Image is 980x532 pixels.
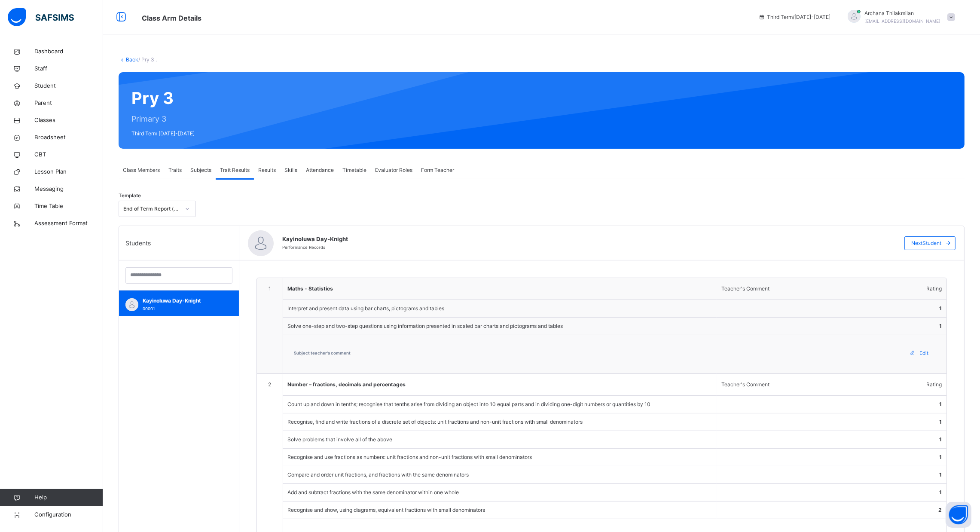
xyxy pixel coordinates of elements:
span: Maths - Statistics [288,285,333,292]
span: Student [34,82,103,90]
span: Messaging [34,185,103,193]
strong: 1 [939,419,942,425]
span: Form Teacher [421,166,454,174]
div: Add and subtract fractions with the same denominator within one whole [284,484,717,501]
span: [EMAIL_ADDRESS][DOMAIN_NAME] [865,18,941,24]
div: Count up and down in tenths; recognise that tenths arise from dividing an object into 10 equal pa... [284,396,717,413]
span: / Pry 3 . [138,56,157,63]
strong: 1 [939,436,942,443]
div: Solve problems that involve all of the above [284,431,717,448]
div: Recognise and show, using diagrams, equivalent fractions with small denominators [284,502,717,518]
span: Number – fractions, decimals and percentages [288,381,406,388]
strong: 1 [939,489,942,495]
div: 1 [257,278,282,299]
span: Attendance [306,166,334,174]
span: Class Arm Details [142,14,201,22]
span: Class Members [123,166,160,174]
span: Students [125,238,151,248]
span: Configuration [34,511,103,519]
div: Compare and order unit fractions, and fractions with the same denominators [284,467,717,483]
span: Timetable [342,166,366,174]
div: Recognise and use fractions as numbers: unit fractions and non-unit fractions with small denomina... [284,449,717,465]
div: Teacher's Comment [717,278,912,299]
strong: 1 [939,471,942,478]
div: Solve one-step and two-step questions using information presented in scaled bar charts and pictog... [284,318,717,334]
strong: 2 [938,507,942,513]
span: Kayinoluwa Day-Knight [143,297,220,305]
div: Rating [913,374,946,395]
span: Next Student [911,239,941,247]
span: Staff [34,64,103,73]
span: Assessment Format [34,219,103,228]
button: Open asap [946,502,971,528]
span: Trait Results [220,166,250,174]
span: Archana Thilakmilan [865,9,941,17]
span: Time Table [34,202,103,211]
span: Broadsheet [34,133,103,142]
span: Subjects [190,166,211,174]
div: Recognise, find and write fractions of a discrete set of objects: unit fractions and non-unit fra... [284,414,717,430]
img: default.svg [125,298,138,311]
span: Template [119,192,141,199]
span: Edit [919,349,928,357]
div: ArchanaThilakmilan [839,9,959,25]
img: safsims [8,8,74,26]
span: CBT [34,150,103,159]
span: 00001 [143,306,155,311]
span: Performance Records [282,245,325,250]
span: Dashboard [34,47,103,56]
div: Teacher's Comment [717,374,912,395]
div: End of Term Report (ALC Assessment Year 3) [123,205,180,213]
strong: 1 [939,401,942,407]
strong: 1 [939,454,942,460]
span: Help [34,493,103,502]
div: Interpret and present data using bar charts, pictograms and tables [284,300,717,317]
div: 2 [257,374,282,395]
span: Lesson Plan [34,168,103,176]
span: Traits [168,166,182,174]
strong: 1 [939,323,942,329]
img: default.svg [248,230,274,256]
span: Results [258,166,276,174]
span: Classes [34,116,103,125]
a: Back [126,56,138,63]
span: Parent [34,99,103,107]
strong: 1 [939,305,942,312]
span: Kayinoluwa Day-Knight [282,235,891,244]
span: session/term information [758,13,830,21]
span: Evaluator Roles [375,166,412,174]
div: Rating [913,278,946,299]
span: Subject teacher's comment [294,350,351,356]
span: Skills [284,166,297,174]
